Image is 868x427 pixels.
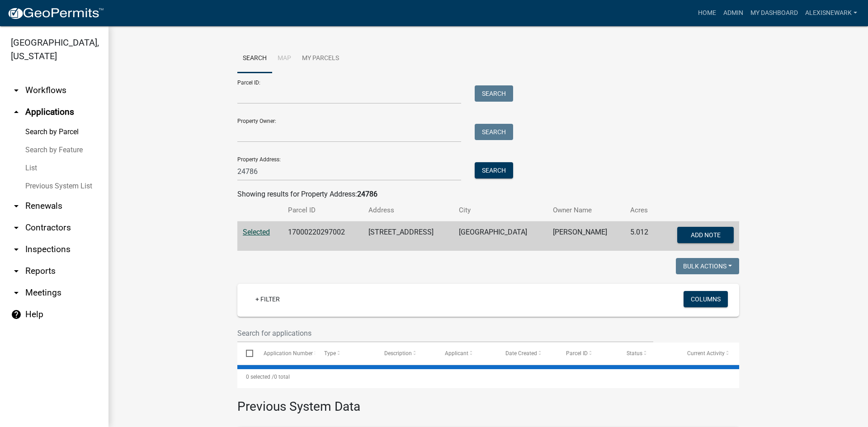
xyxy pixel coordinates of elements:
[677,227,734,243] button: Add Note
[11,222,22,233] i: arrow_drop_down
[237,189,739,200] div: Showing results for Property Address:
[475,85,513,102] button: Search
[679,343,739,364] datatable-header-cell: Current Activity
[248,291,287,307] a: + Filter
[237,324,653,343] input: Search for applications
[625,200,659,221] th: Acres
[694,5,720,22] a: Home
[11,201,22,211] i: arrow_drop_down
[237,343,255,364] datatable-header-cell: Select
[11,266,22,277] i: arrow_drop_down
[357,190,377,198] strong: 24786
[255,343,315,364] datatable-header-cell: Application Number
[264,350,313,357] span: Application Number
[11,287,22,298] i: arrow_drop_down
[376,343,436,364] datatable-header-cell: Description
[453,200,547,221] th: City
[283,200,363,221] th: Parcel ID
[475,162,513,178] button: Search
[497,343,557,364] datatable-header-cell: Date Created
[324,350,336,357] span: Type
[547,221,625,251] td: [PERSON_NAME]
[315,343,376,364] datatable-header-cell: Type
[627,350,642,357] span: Status
[557,343,618,364] datatable-header-cell: Parcel ID
[720,5,747,22] a: Admin
[246,374,274,380] span: 0 selected /
[11,107,22,117] i: arrow_drop_up
[11,244,22,255] i: arrow_drop_down
[363,221,453,251] td: [STREET_ADDRESS]
[436,343,497,364] datatable-header-cell: Applicant
[505,350,537,357] span: Date Created
[690,231,720,239] span: Add Note
[237,366,739,388] div: 0 total
[475,124,513,140] button: Search
[297,44,344,73] a: My Parcels
[363,200,453,221] th: Address
[684,291,728,307] button: Columns
[687,350,725,357] span: Current Activity
[676,258,739,274] button: Bulk Actions
[11,309,22,320] i: help
[243,228,270,236] a: Selected
[625,221,659,251] td: 5.012
[283,221,363,251] td: 17000220297002
[566,350,588,357] span: Parcel ID
[453,221,547,251] td: [GEOGRAPHIC_DATA]
[547,200,625,221] th: Owner Name
[747,5,802,22] a: My Dashboard
[237,388,739,416] h3: Previous System Data
[445,350,468,357] span: Applicant
[802,5,861,22] a: alexisnewark
[618,343,679,364] datatable-header-cell: Status
[11,85,22,96] i: arrow_drop_down
[237,44,272,73] a: Search
[384,350,412,357] span: Description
